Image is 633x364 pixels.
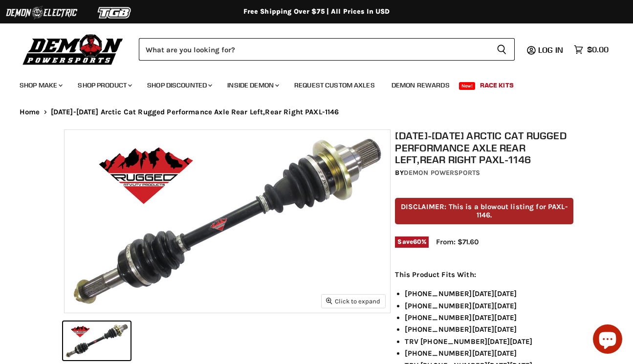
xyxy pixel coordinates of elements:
[534,45,569,54] a: Log in
[405,323,573,335] li: [PHONE_NUMBER][DATE][DATE]
[413,238,421,245] span: 60
[489,38,515,61] button: Search
[590,324,625,356] inbox-online-store-chat: Shopify online store chat
[587,45,609,54] span: $0.00
[12,75,68,95] a: Shop Make
[405,312,573,323] li: [PHONE_NUMBER][DATE][DATE]
[395,236,429,247] span: Save %
[5,3,78,22] img: Demon Electric Logo 2
[405,336,573,347] li: TRV [PHONE_NUMBER][DATE][DATE]
[538,45,563,55] span: Log in
[287,75,382,95] a: Request Custom Axles
[139,38,489,61] input: Search
[63,321,131,360] button: 2004-2014 Arctic Cat Rugged Performance Axle Rear Left,Rear Right PAXL-1146 thumbnail
[436,237,479,246] span: From: $71.60
[139,38,515,61] form: Product
[78,3,152,22] img: TGB Logo 2
[405,300,573,312] li: [PHONE_NUMBER][DATE][DATE]
[326,298,380,305] span: Click to expand
[395,269,573,280] p: This Product Fits With:
[404,169,480,177] a: Demon Powersports
[51,108,339,116] span: [DATE]-[DATE] Arctic Cat Rugged Performance Axle Rear Left,Rear Right PAXL-1146
[70,75,138,95] a: Shop Product
[459,82,476,90] span: New!
[473,75,521,95] a: Race Kits
[65,130,390,313] img: 2004-2014 Arctic Cat Rugged Performance Axle Rear Left,Rear Right PAXL-1146
[20,32,127,66] img: Demon Powersports
[395,168,573,178] div: by
[405,347,573,359] li: [PHONE_NUMBER][DATE][DATE]
[20,108,40,116] a: Home
[569,43,613,57] a: $0.00
[405,288,573,300] li: [PHONE_NUMBER][DATE][DATE]
[395,198,573,225] p: DISCLAIMER: This is a blowout listing for PAXL-1146.
[220,75,285,95] a: Inside Demon
[140,75,218,95] a: Shop Discounted
[384,75,457,95] a: Demon Rewards
[12,71,606,95] ul: Main menu
[395,129,573,166] h1: [DATE]-[DATE] Arctic Cat Rugged Performance Axle Rear Left,Rear Right PAXL-1146
[322,295,385,308] button: Click to expand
